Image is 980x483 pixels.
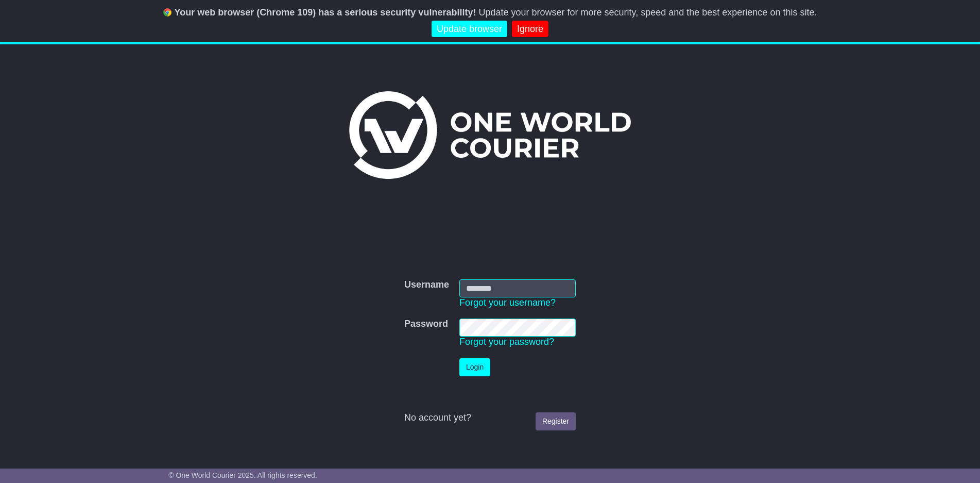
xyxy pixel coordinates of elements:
[512,21,548,38] a: Ignore
[478,7,817,18] span: Update your browser for more security, speed and the best experience on this site.
[349,91,630,179] img: One World
[175,7,476,18] b: Your web browser (Chrome 109) has a serious security vulnerability!
[459,337,554,347] a: Forgot your password?
[432,21,507,38] a: Update browser
[404,319,448,330] label: Password
[404,279,449,291] label: Username
[404,412,576,424] div: No account yet?
[168,471,317,479] span: © One World Courier 2025. All rights reserved.
[536,412,576,430] a: Register
[459,358,490,376] button: Login
[459,297,556,308] a: Forgot your username?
